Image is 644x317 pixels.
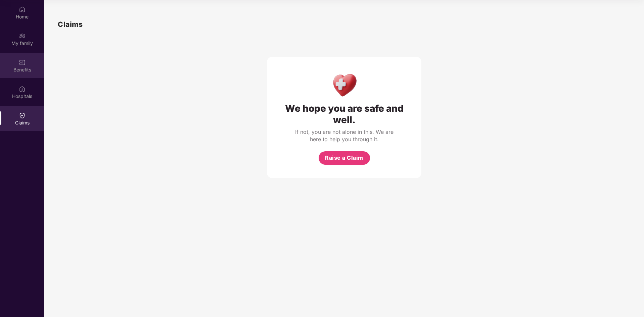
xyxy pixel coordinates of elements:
div: We hope you are safe and well. [280,103,408,125]
h1: Claims [58,19,83,30]
img: svg+xml;base64,PHN2ZyBpZD0iSG9tZSIgeG1sbnM9Imh0dHA6Ly93d3cudzMub3JnLzIwMDAvc3ZnIiB3aWR0aD0iMjAiIG... [19,6,26,13]
img: svg+xml;base64,PHN2ZyB3aWR0aD0iMjAiIGhlaWdodD0iMjAiIHZpZXdCb3g9IjAgMCAyMCAyMCIgZmlsbD0ibm9uZSIgeG... [19,33,26,39]
img: svg+xml;base64,PHN2ZyBpZD0iQ2xhaW0iIHhtbG5zPSJodHRwOi8vd3d3LnczLm9yZy8yMDAwL3N2ZyIgd2lkdGg9IjIwIi... [19,112,26,119]
img: svg+xml;base64,PHN2ZyBpZD0iQmVuZWZpdHMiIHhtbG5zPSJodHRwOi8vd3d3LnczLm9yZy8yMDAwL3N2ZyIgd2lkdGg9Ij... [19,59,26,66]
span: Raise a Claim [325,154,363,162]
div: If not, you are not alone in this. We are here to help you through it. [294,128,395,143]
button: Raise a Claim [319,151,370,165]
img: svg+xml;base64,PHN2ZyBpZD0iSG9zcGl0YWxzIiB4bWxucz0iaHR0cDovL3d3dy53My5vcmcvMjAwMC9zdmciIHdpZHRoPS... [19,86,26,92]
img: Health Care [330,70,359,99]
